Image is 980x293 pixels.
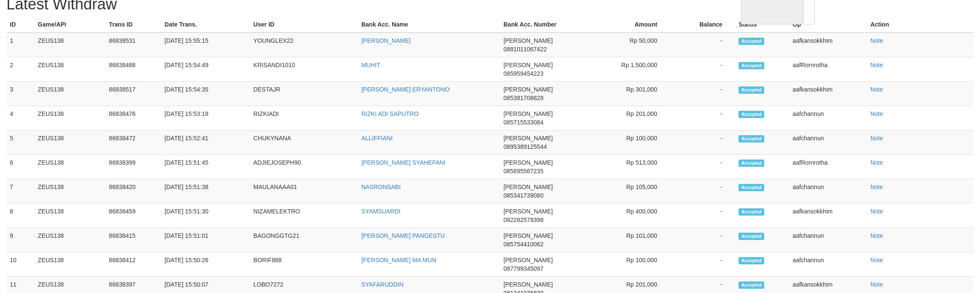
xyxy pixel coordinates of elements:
[250,130,358,155] td: CHUKYNANA
[789,252,867,277] td: aafchannun
[6,33,34,57] td: 1
[870,281,883,288] a: Note
[503,159,553,166] span: [PERSON_NAME]
[503,143,547,150] span: 0895389125544
[870,183,883,190] a: Note
[250,179,358,204] td: MAULANAAA01
[503,257,553,263] span: [PERSON_NAME]
[593,228,670,252] td: Rp 101,000
[789,106,867,130] td: aafchannun
[6,17,34,33] th: ID
[105,82,161,106] td: 86838517
[250,252,358,277] td: BORIF888
[6,179,34,204] td: 7
[161,17,250,33] th: Date Trans.
[670,252,735,277] td: -
[670,228,735,252] td: -
[789,17,867,33] th: Op
[870,135,883,142] a: Note
[161,82,250,106] td: [DATE] 15:54:35
[503,37,553,44] span: [PERSON_NAME]
[250,82,358,106] td: DESTAJR
[503,281,553,288] span: [PERSON_NAME]
[670,130,735,155] td: -
[361,110,419,117] a: RIZKI ADI SAPUTRO
[503,86,553,93] span: [PERSON_NAME]
[250,228,358,252] td: BAGONGGTG21
[789,228,867,252] td: aafchannun
[870,257,883,263] a: Note
[34,228,105,252] td: ZEUS138
[34,106,105,130] td: ZEUS138
[739,62,764,69] span: Accepted
[105,204,161,228] td: 86838459
[161,155,250,179] td: [DATE] 15:51:45
[593,130,670,155] td: Rp 100,000
[34,82,105,106] td: ZEUS138
[503,183,553,190] span: [PERSON_NAME]
[105,252,161,277] td: 86838412
[593,17,670,33] th: Amount
[670,204,735,228] td: -
[34,204,105,228] td: ZEUS138
[250,106,358,130] td: RIZKIADI
[789,155,867,179] td: aafRornrotha
[6,106,34,130] td: 4
[503,46,547,53] span: 0881011067422
[250,33,358,57] td: YOUNGLEX22
[161,252,250,277] td: [DATE] 15:50:26
[870,110,883,117] a: Note
[105,17,161,33] th: Trans ID
[670,33,735,57] td: -
[789,82,867,106] td: aafkansokkhim
[670,82,735,106] td: -
[361,159,446,166] a: [PERSON_NAME] SYAHEFANI
[503,168,543,175] span: 085895567235
[250,204,358,228] td: NIZAMELEKTRO
[361,183,401,190] a: NASRONSABI
[161,204,250,228] td: [DATE] 15:51:30
[739,281,764,289] span: Accepted
[105,130,161,155] td: 86838472
[593,106,670,130] td: Rp 201,000
[161,179,250,204] td: [DATE] 15:51:38
[670,155,735,179] td: -
[500,17,593,33] th: Bank Acc. Number
[739,233,764,240] span: Accepted
[361,208,401,215] a: SYAMSUARDI
[161,57,250,82] td: [DATE] 15:54:49
[105,155,161,179] td: 86838399
[34,252,105,277] td: ZEUS138
[593,252,670,277] td: Rp 100,000
[503,265,543,272] span: 087799345097
[870,159,883,166] a: Note
[670,17,735,33] th: Balance
[593,155,670,179] td: Rp 513,000
[6,204,34,228] td: 8
[503,95,543,101] span: 085381708828
[6,228,34,252] td: 9
[6,252,34,277] td: 10
[789,33,867,57] td: aafkansokkhim
[789,179,867,204] td: aafchannun
[250,57,358,82] td: KRISANDI1010
[6,57,34,82] td: 2
[739,257,764,264] span: Accepted
[789,204,867,228] td: aafkansokkhim
[670,179,735,204] td: -
[867,17,974,33] th: Action
[361,135,393,142] a: ALLIFFIANI
[161,130,250,155] td: [DATE] 15:52:41
[161,106,250,130] td: [DATE] 15:53:18
[34,155,105,179] td: ZEUS138
[735,17,789,33] th: Status
[503,110,553,117] span: [PERSON_NAME]
[105,57,161,82] td: 86838488
[6,130,34,155] td: 5
[870,232,883,239] a: Note
[870,37,883,44] a: Note
[670,106,735,130] td: -
[870,208,883,215] a: Note
[361,257,436,263] a: [PERSON_NAME] MA MUN
[105,106,161,130] td: 86838476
